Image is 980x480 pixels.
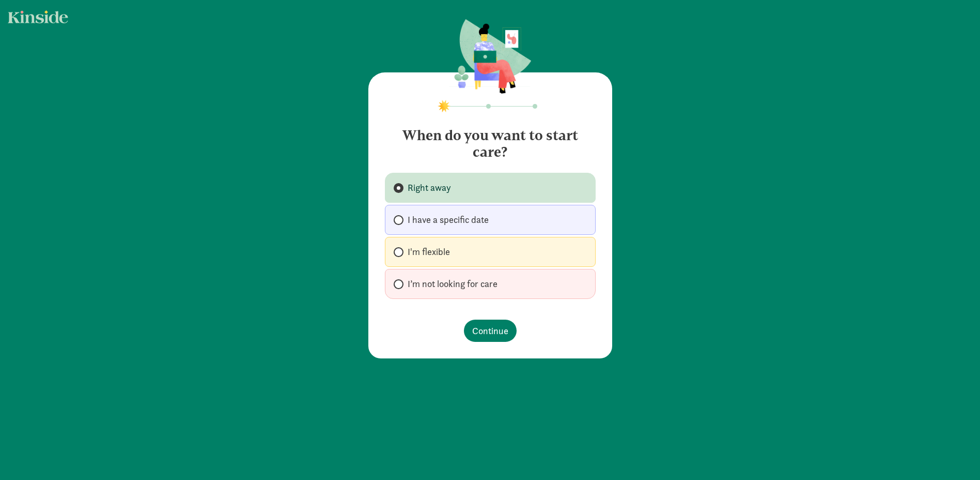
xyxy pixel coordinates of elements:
[385,119,596,160] h4: When do you want to start care?
[408,246,450,258] span: I'm flexible
[408,214,489,226] span: I have a specific date
[472,324,508,338] span: Continue
[464,320,517,342] button: Continue
[408,182,451,194] span: Right away
[408,278,497,290] span: I’m not looking for care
